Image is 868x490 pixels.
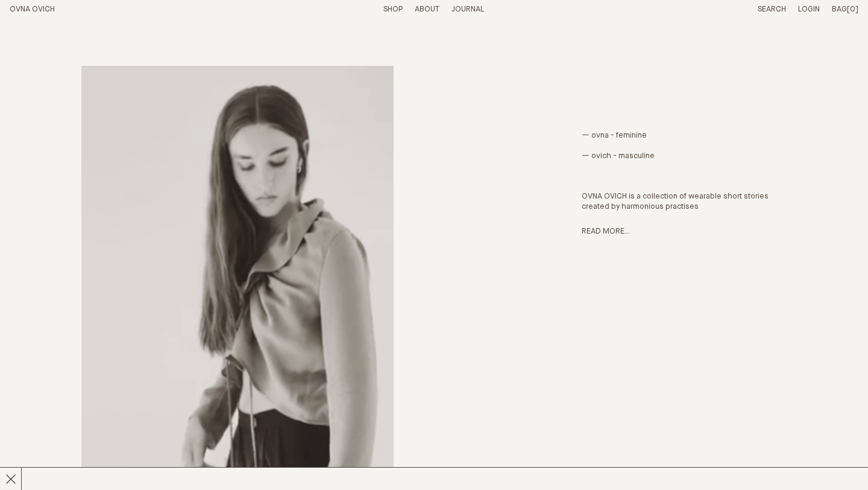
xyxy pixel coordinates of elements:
[798,5,820,13] a: Login
[832,5,847,13] span: Bag
[383,5,403,13] a: Shop
[415,5,439,15] summary: About
[847,5,858,13] span: [0]
[582,227,630,235] a: Read more...
[451,5,484,13] a: Journal
[758,5,786,13] a: Search
[10,5,55,13] a: Home
[582,131,787,212] p: — ovna - feminine — ovich - masculine OVNA OVICH is a collection of wearable short stories create...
